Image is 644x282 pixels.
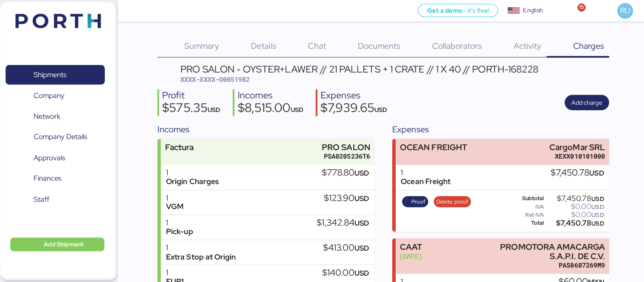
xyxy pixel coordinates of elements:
span: Finances [33,171,61,183]
span: Documents [355,40,397,51]
div: Profit [161,89,219,101]
div: PRO SALON - OYSTER+LAWER // 21 PALLETS + 1 CRATE // 1 X 40 // PORTH-168228 [179,64,534,73]
span: Company [33,89,64,101]
div: $8,515.00 [236,101,301,115]
span: Staff [33,192,49,204]
span: USD [587,218,599,226]
div: 1 [165,167,217,176]
span: RU [616,5,625,16]
button: Add charge [560,94,605,109]
button: Menu [122,4,136,18]
div: OCEAN FREIGHT [397,142,464,151]
span: USD [352,217,366,226]
div: Incomes [236,89,301,101]
span: Summary [183,40,217,51]
div: Total [508,218,540,224]
div: $7,450.78 [541,194,599,200]
span: Shipments [33,68,66,81]
div: CAAT [397,241,419,250]
div: Expenses [389,122,605,135]
button: Proof [399,195,425,206]
span: Network [33,109,60,122]
div: $1,342.84 [314,217,366,226]
div: XEXX010101000 [545,151,600,159]
div: Extra Stop at Origin [165,251,234,260]
div: 1 [165,217,191,226]
div: PROMOTORA AMACARGA S.A.P.I. DE C.V. [478,241,601,259]
span: Add Shipment [43,237,83,248]
button: Delete proof [430,195,467,206]
span: USD [585,167,599,176]
div: IVA [508,202,540,208]
div: $140.00 [320,266,366,276]
span: Delete proof [433,195,464,205]
span: Charges [569,40,599,51]
div: Factura [164,142,192,151]
div: $7,450.78 [546,167,599,176]
div: $0.00 [541,202,599,208]
div: 1 [398,167,447,176]
span: XXXX-XXXX-O0051982 [179,75,248,83]
span: USD [587,209,599,217]
a: Company Details [6,126,104,146]
div: PSA0205236T6 [319,151,367,159]
div: 1 [165,192,182,201]
div: Ret IVA [508,210,540,216]
div: $575.35 [161,101,219,115]
div: $0.00 [541,210,599,216]
div: Incomes [156,122,371,135]
div: $413.00 [321,242,366,251]
div: 1 [165,266,183,275]
span: Add charge [567,97,598,107]
span: USD [206,105,219,113]
div: $778.80 [319,167,366,176]
span: USD [352,167,366,176]
a: Approvals [6,147,104,166]
span: USD [352,192,366,201]
a: Finances [6,168,104,187]
div: Subtotal [508,194,540,200]
span: USD [587,193,599,201]
span: Activity [510,40,537,51]
a: Shipments [6,64,104,84]
button: Add Shipment [10,236,104,249]
span: Details [249,40,274,51]
span: USD [587,201,599,209]
div: Ocean Freight [398,176,447,185]
div: PAS0607269M9 [478,259,601,268]
a: Network [6,106,104,125]
span: USD [288,105,301,113]
a: Staff [6,188,104,207]
div: CargoMar SRL [545,142,600,151]
span: Chat [306,40,323,51]
span: Collaborators [429,40,478,51]
div: $7,939.65 [318,101,384,115]
span: Approvals [33,151,65,163]
div: Expenses [318,89,384,101]
div: VGM [165,201,182,209]
a: Company [6,85,104,105]
div: Origin Charges [165,176,217,185]
div: Pick-up [165,226,191,235]
span: USD [352,266,366,276]
div: $7,450.78 [541,218,599,225]
div: $123.90 [321,192,366,201]
div: [DATE] [397,250,419,259]
span: Company Details [33,130,87,142]
div: 1 [165,242,234,251]
span: USD [352,242,366,251]
div: PRO SALON [319,142,367,151]
span: USD [371,105,384,113]
span: Proof [408,195,422,205]
div: English [519,6,539,15]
